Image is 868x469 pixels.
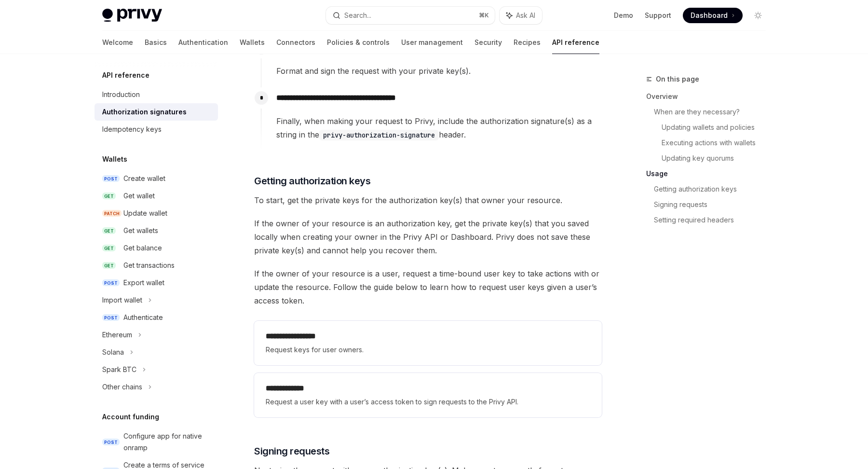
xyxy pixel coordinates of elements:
div: Idempotency keys [102,124,162,135]
span: Signing requests [254,444,329,458]
button: Ask AI [500,7,542,24]
span: PATCH [102,210,122,217]
a: POSTExport wallet [95,274,218,291]
a: Demo [614,11,633,20]
div: Introduction [102,89,140,100]
span: POST [102,314,120,321]
span: GET [102,245,116,252]
a: Overview [646,89,773,104]
div: Ethereum [102,329,132,341]
div: Get transactions [123,260,175,271]
a: Idempotency keys [95,121,218,138]
a: Updating wallets and policies [662,120,773,135]
span: ⌘ K [479,12,489,19]
div: Get balance [123,242,162,254]
a: Wallets [240,31,265,54]
a: Basics [145,31,167,54]
div: Authenticate [123,312,163,323]
a: Executing actions with wallets [662,135,773,151]
span: POST [102,175,120,182]
span: If the owner of your resource is an authorization key, get the private key(s) that you saved loca... [254,217,602,257]
span: Request a user key with a user’s access token to sign requests to the Privy API. [266,396,590,408]
div: Import wallet [102,294,142,306]
a: Signing requests [654,197,773,212]
a: Policies & controls [327,31,390,54]
span: Finally, when making your request to Privy, include the authorization signature(s) as a string in... [276,114,601,141]
a: Connectors [276,31,315,54]
a: POSTConfigure app for native onramp [95,428,218,456]
a: API reference [552,31,599,54]
div: Update wallet [123,207,167,219]
span: POST [102,279,120,287]
a: When are they necessary? [654,104,773,120]
span: GET [102,227,116,234]
a: Dashboard [683,8,743,23]
div: Get wallets [123,225,158,236]
div: Get wallet [123,190,155,202]
div: Export wallet [123,277,164,289]
h5: API reference [102,69,149,81]
span: GET [102,193,116,200]
a: GETGet wallets [95,222,218,239]
img: light logo [102,9,162,22]
code: privy-authorization-signature [319,130,439,140]
span: GET [102,262,116,269]
a: Getting authorization keys [654,181,773,197]
a: User management [401,31,463,54]
a: Updating key quorums [662,151,773,166]
div: Solana [102,346,124,358]
span: To start, get the private keys for the authorization key(s) that owner your resource. [254,193,602,207]
span: Request keys for user owners. [266,344,590,356]
div: Configure app for native onramp [123,430,212,454]
h5: Wallets [102,153,127,165]
span: POST [102,439,120,446]
a: Usage [646,166,773,181]
a: PATCHUpdate wallet [95,205,218,222]
div: Format and sign the request with your private key(s). [276,64,601,78]
div: Search... [344,10,371,21]
a: Recipes [514,31,541,54]
span: Ask AI [516,11,535,20]
a: GETGet transactions [95,257,218,274]
button: Toggle dark mode [750,8,766,23]
a: GETGet balance [95,239,218,257]
a: Authentication [178,31,228,54]
a: Setting required headers [654,212,773,228]
div: Spark BTC [102,364,136,375]
a: Security [475,31,502,54]
a: POSTAuthenticate [95,309,218,326]
div: Create wallet [123,173,165,184]
span: Getting authorization keys [254,174,370,188]
div: Other chains [102,381,142,393]
button: Search...⌘K [326,7,495,24]
h5: Account funding [102,411,159,423]
a: **** **** ***Request a user key with a user’s access token to sign requests to the Privy API. [254,373,602,417]
span: Dashboard [691,11,728,20]
a: Authorization signatures [95,103,218,121]
div: Authorization signatures [102,106,187,118]
a: GETGet wallet [95,187,218,205]
span: If the owner of your resource is a user, request a time-bound user key to take actions with or up... [254,267,602,307]
a: Welcome [102,31,133,54]
span: On this page [656,73,699,85]
a: POSTCreate wallet [95,170,218,187]
a: Support [645,11,671,20]
a: Introduction [95,86,218,103]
